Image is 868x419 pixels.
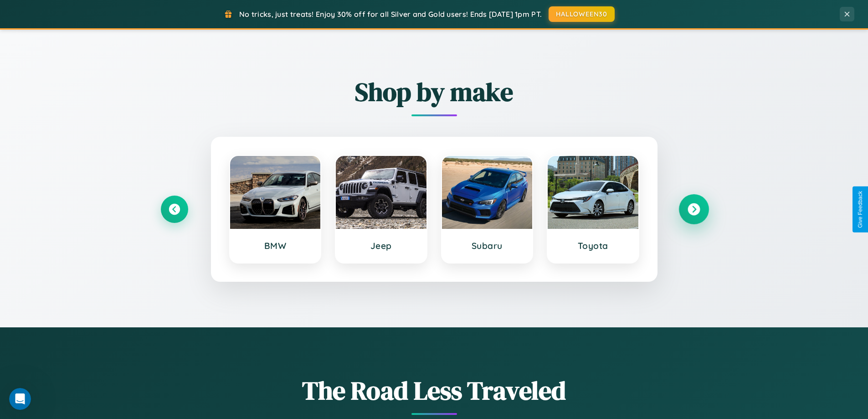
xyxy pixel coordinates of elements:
h2: Shop by make [161,74,708,109]
h3: Toyota [557,240,629,251]
button: HALLOWEEN30 [549,6,615,22]
h3: BMW [239,240,312,251]
iframe: Intercom live chat [9,388,31,410]
h3: Jeep [345,240,417,251]
h1: The Road Less Traveled [161,373,708,408]
h3: Subaru [451,240,524,251]
div: Give Feedback [857,191,863,228]
span: No tricks, just treats! Enjoy 30% off for all Silver and Gold users! Ends [DATE] 1pm PT. [239,10,542,19]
